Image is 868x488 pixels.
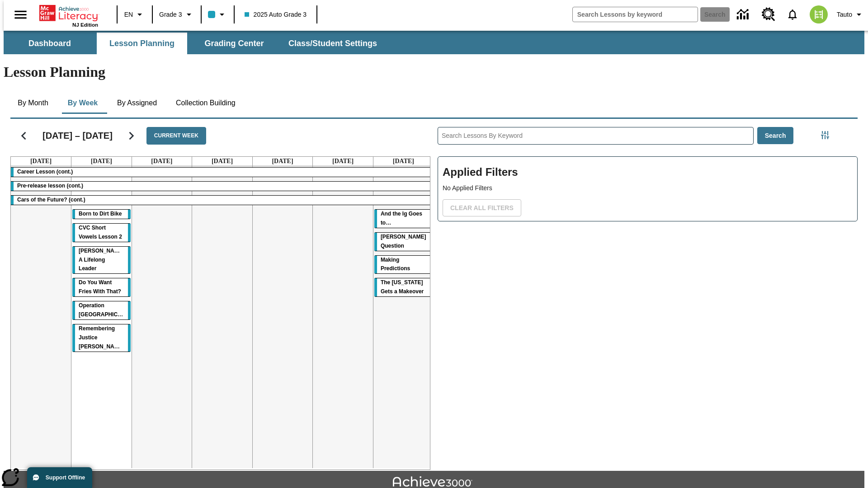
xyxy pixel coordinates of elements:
[169,92,243,114] button: Collection Building
[12,124,35,147] button: Previous
[17,169,73,175] span: Career Lesson (cont.)
[28,157,53,166] a: September 15, 2025
[79,211,122,217] span: Born to Dirt Bike
[281,33,384,54] button: Class/Student Settings
[149,157,174,166] a: September 17, 2025
[79,302,137,318] span: Operation London Bridge
[837,10,852,19] span: Tauto
[374,256,433,274] div: Making Predictions
[374,278,433,296] div: The Missouri Gets a Makeover
[110,92,164,114] button: By Assigned
[381,234,426,249] span: Joplin's Question
[72,301,131,319] div: Operation London Bridge
[430,115,858,470] div: Search
[833,6,868,23] button: Profile/Settings
[330,157,355,166] a: September 20, 2025
[72,278,131,296] div: Do You Want Fries With That?
[374,233,433,251] div: Joplin's Question
[816,126,834,144] button: Filters Side menu
[443,161,853,183] h2: Applied Filters
[4,64,864,80] h1: Lesson Planning
[189,33,279,54] button: Grading Center
[46,474,85,481] span: Support Offline
[7,1,34,28] button: Open side menu
[11,168,434,177] div: Career Lesson (cont.)
[804,3,833,26] button: Select a new avatar
[391,157,416,166] a: September 21, 2025
[731,2,756,27] a: Data Center
[10,92,56,114] button: By Month
[39,3,98,28] div: Home
[17,183,83,189] span: Pre-release lesson (cont.)
[79,225,122,240] span: CVC Short Vowels Lesson 2
[381,211,422,226] span: And the Ig Goes to…
[89,157,114,166] a: September 16, 2025
[79,248,126,272] span: Dianne Feinstein: A Lifelong Leader
[210,157,235,166] a: September 18, 2025
[11,182,434,191] div: Pre-release lesson (cont.)
[17,197,85,203] span: Cars of the Future? (cont.)
[120,6,149,23] button: Language: EN, Select a language
[810,5,828,23] img: avatar image
[146,127,206,145] button: Current Week
[781,3,804,26] a: Notifications
[124,10,133,19] span: EN
[72,210,131,219] div: Born to Dirt Bike
[5,33,95,54] button: Dashboard
[757,127,794,145] button: Search
[72,224,131,242] div: CVC Short Vowels Lesson 2
[72,247,131,274] div: Dianne Feinstein: A Lifelong Leader
[72,22,98,28] span: NJ Edition
[573,7,698,22] input: search field
[438,127,753,144] input: Search Lessons By Keyword
[120,124,143,147] button: Next
[381,257,410,272] span: Making Predictions
[97,33,187,54] button: Lesson Planning
[443,183,853,193] p: No Applied Filters
[156,6,198,23] button: Grade: Grade 3, Select a grade
[756,2,781,27] a: Resource Center, Will open in new tab
[79,279,121,295] span: Do You Want Fries With That?
[438,156,858,221] div: Applied Filters
[381,279,424,295] span: The Missouri Gets a Makeover
[60,92,105,114] button: By Week
[72,324,131,352] div: Remembering Justice O'Connor
[4,31,864,54] div: SubNavbar
[374,210,433,228] div: And the Ig Goes to…
[79,325,124,350] span: Remembering Justice O'Connor
[42,130,113,141] h2: [DATE] – [DATE]
[11,196,434,205] div: Cars of the Future? (cont.)
[245,10,307,19] span: 2025 Auto Grade 3
[159,10,182,19] span: Grade 3
[39,4,98,22] a: Home
[270,157,295,166] a: September 19, 2025
[4,33,385,54] div: SubNavbar
[27,467,92,488] button: Support Offline
[204,6,231,23] button: Class color is light blue. Change class color
[3,115,430,470] div: Calendar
